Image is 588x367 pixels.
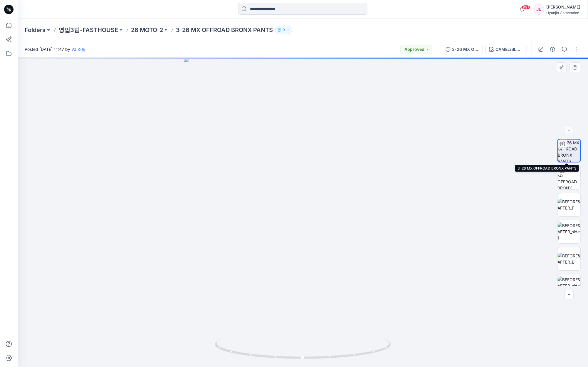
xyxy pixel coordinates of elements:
[176,26,273,34] p: 3-26 MX OFFROAD BRONX PANTS
[548,45,557,54] button: Details
[452,46,479,53] div: 3-26 MX OFFROAD BRONX PANTS
[558,140,580,162] img: 3-26 MX OFFROAD BRONX PANTS
[25,26,46,34] a: Folders
[558,253,581,265] img: BEFORE&AFTER_B
[558,222,581,241] img: BEFORE&AFTER_side1
[485,45,527,54] button: CAMEL/BLACK
[558,166,581,189] img: 1J3P-26 MX OFFROAD BRONX SET
[25,46,86,52] span: Posted [DATE] 11:47 by
[58,26,118,34] a: 영업3팀-FASTHOUSE
[496,46,523,53] div: CAMEL/BLACK
[71,47,86,52] a: Vd 소팀
[283,27,285,33] p: 9
[534,4,544,15] div: JL
[547,11,581,15] div: Hyunjin Corporation
[131,26,163,34] a: 26 MOTO-2
[558,199,581,211] img: BEFORE&AFTER_F
[522,5,530,10] span: 99+
[275,26,292,34] button: 9
[442,45,483,54] button: 3-26 MX OFFROAD BRONX PANTS
[547,4,581,11] div: [PERSON_NAME]
[558,276,581,295] img: BEFORE&AFTER_side2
